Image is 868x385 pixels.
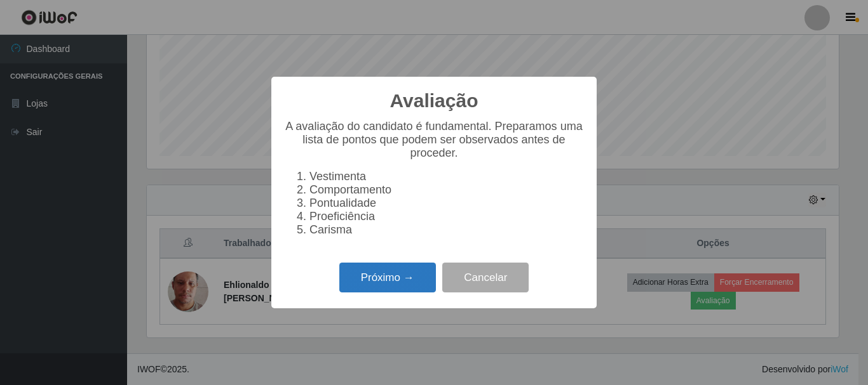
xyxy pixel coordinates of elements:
li: Proeficiência [309,210,584,223]
p: A avaliação do candidato é fundamental. Preparamos uma lista de pontos que podem ser observados a... [284,120,584,160]
button: Cancelar [442,263,529,292]
button: Próximo → [339,263,436,292]
li: Comportamento [309,183,584,197]
li: Vestimenta [309,170,584,183]
li: Carisma [309,223,584,237]
h2: Avaliação [390,89,478,112]
li: Pontualidade [309,197,584,210]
